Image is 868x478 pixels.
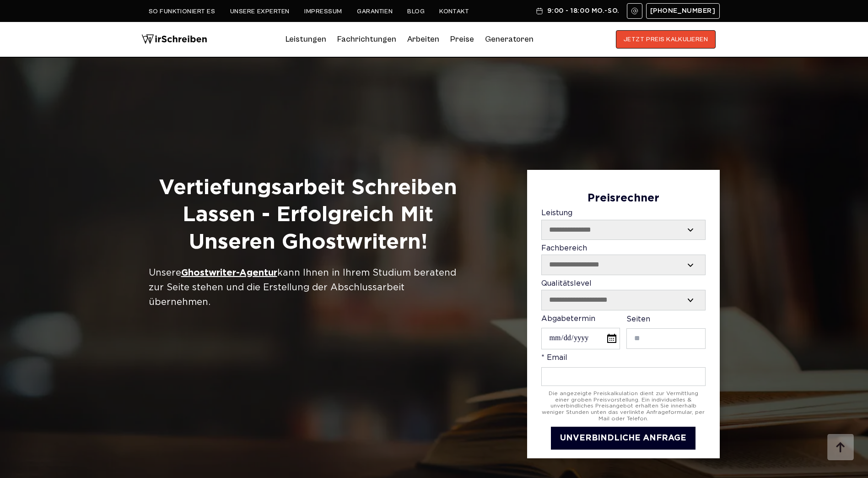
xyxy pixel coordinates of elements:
[141,30,207,49] img: logo wirschreiben
[542,220,705,239] select: Leistung
[542,290,705,310] select: Qualitätslevel
[827,434,854,462] img: button top
[535,7,544,15] img: Schedule
[626,316,650,323] span: Seiten
[541,354,706,386] label: * Email
[547,7,619,15] span: 9:00 - 18:00 Mo.-So.
[541,280,706,310] label: Qualitätslevel
[542,255,705,274] select: Fachbereich
[541,192,706,450] form: Contact form
[337,32,396,47] a: Fachrichtungen
[230,8,290,15] a: Unsere Experten
[650,7,716,15] span: [PHONE_NUMBER]
[149,8,216,15] a: So funktioniert es
[560,435,686,442] span: UNVERBINDLICHE ANFRAGE
[551,427,695,450] button: UNVERBINDLICHE ANFRAGE
[485,32,534,47] a: Generatoren
[616,30,716,49] button: JETZT PREIS KALKULIEREN
[407,8,425,15] a: Blog
[541,391,706,422] div: Die angezeigte Preiskalkulation dient zur Vermittlung einer groben Preisvorstellung. Ein individu...
[541,315,620,350] label: Abgabetermin
[450,34,474,44] a: Preise
[541,209,706,240] label: Leistung
[286,32,326,47] a: Leistungen
[541,367,706,386] input: * Email
[541,328,620,349] input: Abgabetermin
[407,32,439,47] a: Arbeiten
[646,3,720,19] a: [PHONE_NUMBER]
[149,174,468,256] h1: Vertiefungsarbeit Schreiben Lassen - Erfolgreich mit Unseren Ghostwritern!
[541,192,706,205] div: Preisrechner
[304,8,342,15] a: Impressum
[149,266,468,310] div: Unsere kann Ihnen in Ihrem Studium beratend zur Seite stehen und die Erstellung der Abschlussarbe...
[181,266,277,280] a: Ghostwriter-Agentur
[357,8,393,15] a: Garantien
[631,7,638,15] img: Email
[439,8,469,15] a: Kontakt
[541,244,706,275] label: Fachbereich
